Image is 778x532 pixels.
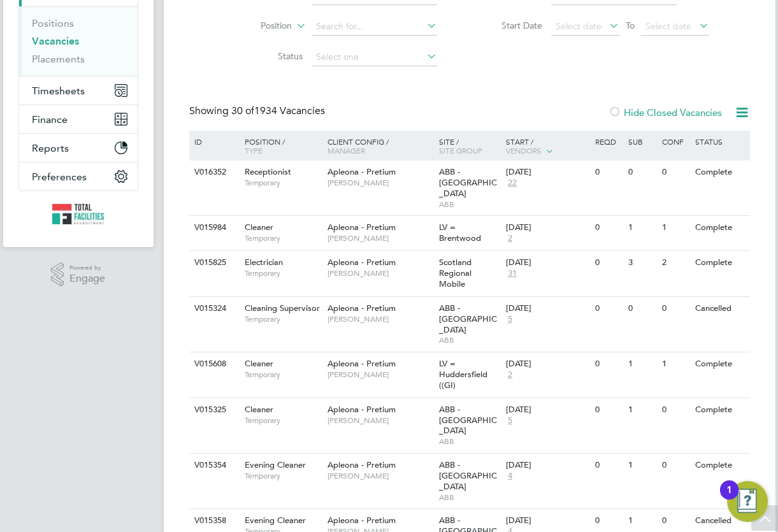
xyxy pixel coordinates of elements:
[625,131,658,152] div: Sub
[692,216,747,240] div: Complete
[189,104,328,118] div: Showing
[439,166,497,199] span: ABB - [GEOGRAPHIC_DATA]
[439,436,500,447] span: ABB
[245,314,321,324] span: Temporary
[219,20,292,32] label: Position
[328,257,396,268] span: Apleona - Pretium
[328,471,433,481] span: [PERSON_NAME]
[692,454,747,477] div: Complete
[506,145,542,155] span: Vendors
[506,222,589,233] div: [DATE]
[625,297,658,320] div: 0
[692,398,747,422] div: Complete
[506,314,514,325] span: 5
[32,171,87,183] span: Preferences
[592,216,625,240] div: 0
[191,251,236,275] div: V015825
[439,257,472,289] span: Scotland Regional Mobile
[32,85,85,97] span: Timesheets
[439,303,497,335] span: ABB - [GEOGRAPHIC_DATA]
[245,459,306,470] span: Evening Cleaner
[328,166,396,177] span: Apleona - Pretium
[503,131,592,162] div: Start /
[625,216,658,240] div: 1
[191,398,236,422] div: V015325
[439,492,500,503] span: ABB
[19,6,138,76] div: Jobs
[245,178,321,188] span: Temporary
[328,459,396,470] span: Apleona - Pretium
[625,454,658,477] div: 1
[18,204,138,224] a: Go to home page
[69,262,105,273] span: Powered by
[32,142,69,154] span: Reports
[328,515,396,526] span: Apleona - Pretium
[659,398,692,422] div: 0
[245,268,321,278] span: Temporary
[659,454,692,477] div: 0
[52,204,104,224] img: tfrecruitment-logo-retina.png
[231,104,325,117] span: 1934 Vacancies
[592,161,625,184] div: 0
[328,145,365,155] span: Manager
[659,131,692,152] div: Conf
[245,404,273,415] span: Cleaner
[506,303,589,314] div: [DATE]
[592,297,625,320] div: 0
[328,314,433,324] span: [PERSON_NAME]
[659,216,692,240] div: 1
[245,257,283,268] span: Electrician
[245,358,273,369] span: Cleaner
[19,76,138,104] button: Timesheets
[245,471,321,481] span: Temporary
[659,251,692,275] div: 2
[231,104,254,117] span: 30 of
[191,161,236,184] div: V016352
[245,415,321,426] span: Temporary
[328,404,396,415] span: Apleona - Pretium
[506,415,514,426] span: 5
[506,167,589,178] div: [DATE]
[245,233,321,243] span: Temporary
[328,222,396,233] span: Apleona - Pretium
[32,35,79,47] a: Vacancies
[625,352,658,376] div: 1
[19,162,138,191] button: Preferences
[69,273,105,284] span: Engage
[506,178,519,189] span: 22
[229,50,303,62] label: Status
[191,297,236,320] div: V015324
[19,105,138,133] button: Finance
[506,268,519,279] span: 31
[328,233,433,243] span: [PERSON_NAME]
[312,18,437,36] input: Search for...
[692,297,747,320] div: Cancelled
[245,145,263,155] span: Type
[625,398,658,422] div: 1
[32,113,68,126] span: Finance
[245,166,291,177] span: Receptionist
[592,251,625,275] div: 0
[328,358,396,369] span: Apleona - Pretium
[556,20,602,32] span: Select date
[439,335,500,345] span: ABB
[191,454,236,477] div: V015354
[692,352,747,376] div: Complete
[506,515,589,526] div: [DATE]
[506,460,589,471] div: [DATE]
[659,297,692,320] div: 0
[439,222,481,243] span: LV = Brentwood
[324,131,436,161] div: Client Config /
[32,53,85,65] a: Placements
[726,490,732,507] div: 1
[328,303,396,313] span: Apleona - Pretium
[506,405,589,415] div: [DATE]
[692,131,747,152] div: Status
[439,459,497,492] span: ABB - [GEOGRAPHIC_DATA]
[659,352,692,376] div: 1
[235,131,324,161] div: Position /
[245,515,306,526] span: Evening Cleaner
[592,131,625,152] div: Reqd
[506,233,514,244] span: 2
[439,199,500,210] span: ABB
